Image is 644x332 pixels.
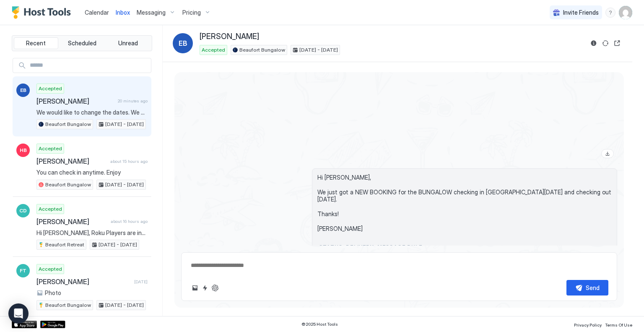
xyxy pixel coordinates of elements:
[589,38,599,48] button: Reservation information
[118,98,148,104] span: 20 minutes ago
[36,229,148,237] span: Hi [PERSON_NAME], Roku Players are installed on each TV. You may sign in to the streaming service...
[377,243,440,251] span: Message Rule
[200,32,259,42] span: [PERSON_NAME]
[8,303,29,324] div: Open Intercom Messenger
[39,85,62,92] span: Accepted
[19,207,27,214] span: CD
[14,37,58,49] button: Recent
[45,241,84,248] span: Beaufort Retreat
[210,283,220,293] button: ChatGPT Auto Reply
[39,205,62,213] span: Accepted
[118,39,138,47] span: Unread
[45,181,91,188] span: Beaufort Bungalow
[85,9,109,16] span: Calendar
[200,283,210,293] button: Quick reply
[20,146,27,154] span: HB
[301,322,338,327] span: © 2025 Host Tools
[179,38,187,48] span: EB
[202,46,225,54] span: Accepted
[105,120,144,128] span: [DATE] - [DATE]
[26,39,46,47] span: Recent
[36,169,148,176] span: You can check in anytime. Enjoy
[134,279,148,285] span: [DATE]
[605,8,615,18] div: menu
[45,289,61,297] span: Photo
[68,39,96,47] span: Scheduled
[111,219,148,224] span: about 16 hours ago
[36,109,148,116] span: We would like to change the dates. We have a very sick dog and can not make the trip
[99,241,137,248] span: [DATE] - [DATE]
[605,322,632,327] span: Terms Of Use
[600,38,610,48] button: Sync reservation
[36,277,131,286] span: [PERSON_NAME]
[566,280,608,295] button: Send
[39,265,62,273] span: Accepted
[299,46,338,54] span: [DATE] - [DATE]
[12,6,75,19] a: Host Tools Logo
[36,157,107,165] span: [PERSON_NAME]
[26,58,151,73] input: Input Field
[20,86,26,94] span: EB
[574,320,602,329] a: Privacy Policy
[116,9,130,16] span: Inbox
[116,8,130,17] a: Inbox
[105,181,144,188] span: [DATE] - [DATE]
[36,97,114,105] span: [PERSON_NAME]
[36,217,107,226] span: [PERSON_NAME]
[60,37,104,49] button: Scheduled
[182,9,201,16] span: Pricing
[239,46,285,54] span: Beaufort Bungalow
[574,322,602,327] span: Privacy Policy
[40,321,65,328] a: Google Play Store
[45,301,91,309] span: Beaufort Bungalow
[346,243,374,251] span: Delivery
[319,243,343,251] span: status
[137,9,166,16] span: Messaging
[619,6,632,19] div: User profile
[20,267,26,274] span: FT
[317,174,612,233] span: Hi [PERSON_NAME], We just got a NEW BOOKING for the BUNGALOW checking in [GEOGRAPHIC_DATA][DATE] ...
[12,35,152,51] div: tab-group
[12,321,37,328] a: App Store
[39,145,62,152] span: Accepted
[612,38,622,48] button: Open reservation
[110,159,148,164] span: about 15 hours ago
[105,301,144,309] span: [DATE] - [DATE]
[45,120,91,128] span: Beaufort Bungalow
[601,149,614,158] a: Download
[605,320,632,329] a: Terms Of Use
[563,9,599,16] span: Invite Friends
[106,37,150,49] button: Unread
[85,8,109,17] a: Calendar
[586,283,600,292] div: Send
[190,283,200,293] button: Upload image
